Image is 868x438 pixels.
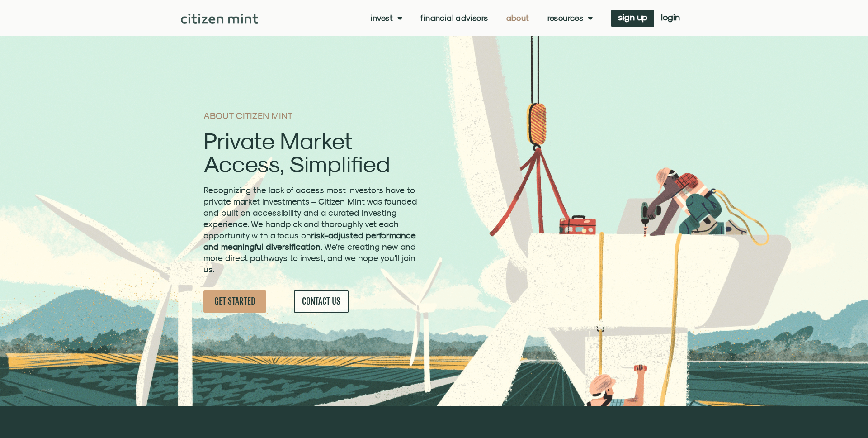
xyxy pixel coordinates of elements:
[203,129,420,176] h2: Private Market Access, Simplified
[420,14,488,23] a: Financial Advisors
[654,10,687,27] a: login
[302,296,340,307] span: CONTACT US
[371,14,593,23] nav: Menu
[371,14,403,23] a: Invest
[506,14,529,23] a: About
[203,290,266,313] a: GET STARTED
[547,14,593,23] a: Resources
[203,111,420,120] h1: ABOUT CITIZEN MINT
[214,296,255,307] span: GET STARTED
[661,14,680,20] span: login
[611,10,654,27] a: sign up
[618,14,647,20] span: sign up
[203,185,417,274] span: Recognizing the lack of access most investors have to private market investments – Citizen Mint w...
[294,290,349,313] a: CONTACT US
[203,230,416,252] strong: risk-adjusted performance and meaningful diversification
[181,14,258,24] img: Citizen Mint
